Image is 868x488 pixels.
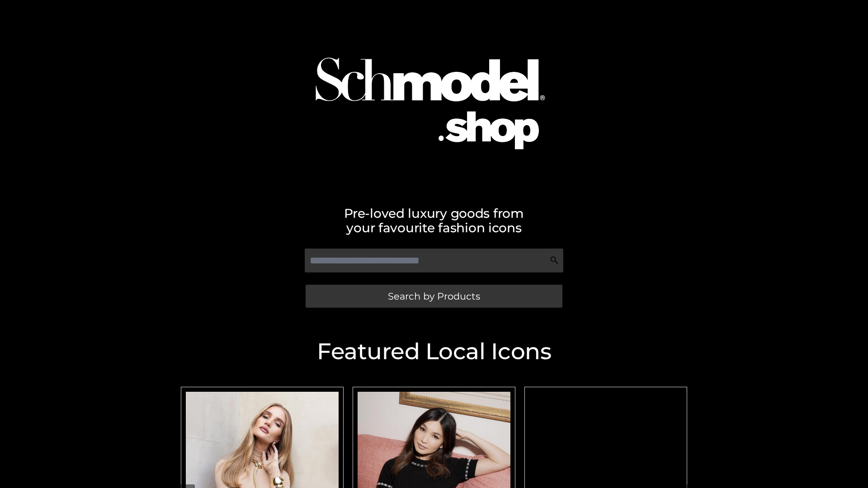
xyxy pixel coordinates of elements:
[176,340,692,363] h2: Featured Local Icons​
[306,285,562,308] a: Search by Products
[550,256,559,265] img: Search Icon
[388,291,480,301] span: Search by Products
[176,206,692,235] h2: Pre-loved luxury goods from your favourite fashion icons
